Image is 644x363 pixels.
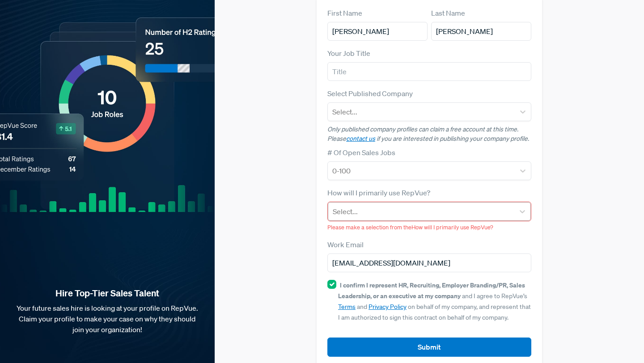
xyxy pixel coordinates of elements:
label: Last Name [431,8,465,18]
button: Submit [327,338,531,357]
a: Privacy Policy [369,303,407,311]
strong: Hire Top-Tier Sales Talent [14,287,200,299]
input: First Name [327,22,428,41]
p: Only published company profiles can claim a free account at this time. Please if you are interest... [327,125,531,144]
span: Please make a selection from the How will I primarily use RepVue? [327,224,493,231]
label: How will I primarily use RepVue? [327,187,430,198]
p: Your future sales hire is looking at your profile on RepVue. Claim your profile to make your case... [14,303,200,335]
strong: I confirm I represent HR, Recruiting, Employer Branding/PR, Sales Leadership, or an executive at ... [338,281,525,300]
a: contact us [346,135,375,143]
label: Work Email [327,239,364,250]
span: and I agree to RepVue’s and on behalf of my company, and represent that I am authorized to sign t... [338,281,531,321]
label: # Of Open Sales Jobs [327,147,395,158]
input: Title [327,62,531,81]
input: Last Name [431,22,531,41]
a: Terms [338,303,356,311]
label: Your Job Title [327,48,370,59]
input: Email [327,253,531,272]
label: Select Published Company [327,88,413,99]
label: First Name [327,8,362,18]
